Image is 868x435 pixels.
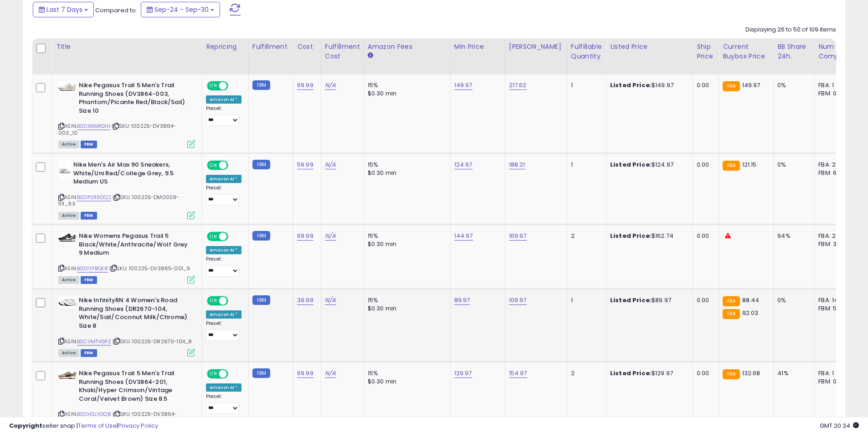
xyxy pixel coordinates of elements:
[571,296,599,304] div: 1
[206,310,241,319] div: Amazon AI *
[227,370,241,378] span: OFF
[325,160,336,169] a: N/A
[697,296,712,304] div: 0.00
[297,42,317,52] div: Cost
[77,338,111,346] a: B0CVM7VGPZ
[368,169,443,177] div: $0.30 min
[208,82,219,90] span: ON
[77,122,110,130] a: B0D9KMKG1H
[509,160,525,169] a: 188.21
[723,161,740,171] small: FBA
[818,42,852,61] div: Num of Comp.
[818,296,848,304] div: FBA: 14
[58,161,71,179] img: 21Wdsou2QsL._SL40_.jpg
[610,81,686,89] div: $149.97
[46,5,82,14] span: Last 7 Days
[297,296,313,305] a: 39.99
[325,231,336,241] a: N/A
[81,212,97,220] span: FBM
[571,232,599,240] div: 2
[368,377,443,386] div: $0.30 min
[697,232,712,240] div: 0.00
[118,421,158,430] a: Privacy Policy
[454,160,473,169] a: 124.97
[206,256,241,277] div: Preset:
[368,240,443,248] div: $0.30 min
[56,42,198,52] div: Title
[818,81,848,89] div: FBA: 1
[818,304,848,313] div: FBM: 5
[610,296,652,304] b: Listed Price:
[58,276,79,284] span: All listings currently available for purchase on Amazon
[58,212,79,220] span: All listings currently available for purchase on Amazon
[454,296,470,305] a: 89.97
[454,231,473,241] a: 144.97
[610,81,652,89] b: Listed Price:
[206,246,241,254] div: Amazon AI *
[723,42,770,61] div: Current Buybox Price
[454,42,501,52] div: Min Price
[777,296,807,304] div: 0%
[571,42,602,61] div: Fulfillable Quantity
[742,160,757,169] span: 121.15
[297,231,313,241] a: 69.99
[818,169,848,177] div: FBM: 6
[206,185,241,205] div: Preset:
[206,175,241,183] div: Amazon AI *
[777,81,807,89] div: 0%
[95,6,137,15] span: Compared to:
[206,383,241,392] div: Amazon AI *
[81,349,97,357] span: FBM
[509,81,527,90] a: 217.62
[610,232,686,240] div: $162.74
[610,296,686,304] div: $89.97
[109,265,190,272] span: | SKU: 100225-DV3865-001_9
[78,421,117,430] a: Terms of Use
[33,2,94,17] button: Last 7 Days
[206,320,241,341] div: Preset:
[208,162,219,169] span: ON
[777,161,807,169] div: 0%
[777,232,807,240] div: 94%
[73,161,184,189] b: Nike Men's Air Max 90 Sneakers, White/Uni Red/College Grey, 9.5 Medium US
[818,89,848,98] div: FBM: 0
[77,194,111,201] a: B0DP2R6DQ2
[368,304,443,313] div: $0.30 min
[509,369,527,378] a: 154.97
[742,369,760,377] span: 132.68
[368,89,443,98] div: $0.30 min
[227,233,241,241] span: OFF
[206,42,245,52] div: Repricing
[58,141,79,148] span: All listings currently available for purchase on Amazon
[297,160,313,169] a: 59.99
[79,369,190,405] b: Nike Pegasus Trail 5 Men's Trail Running Shoes (DV3864-201, Khaki/Hyper Crimson/Vintage Coral/Vel...
[454,369,472,378] a: 129.97
[368,161,443,169] div: 15%
[454,81,473,90] a: 149.97
[610,369,652,377] b: Listed Price:
[325,42,360,61] div: Fulfillment Cost
[571,369,599,377] div: 2
[79,81,190,117] b: Nike Pegasus Trail 5 Men's Trail Running Shoes (DV3864-003, Phantom/Picante Red/Black/Sail) Size 10
[325,296,336,305] a: N/A
[77,265,108,273] a: B0D1YFBQK8
[697,42,715,61] div: Ship Price
[777,42,811,61] div: BB Share 24h.
[79,232,190,260] b: Nike Womens Pegasus Trail 5 Black/White/Anthracite/Wolf Grey 9 Medium
[742,309,759,317] span: 92.03
[818,240,848,248] div: FBM: 3
[509,296,527,305] a: 109.97
[9,421,42,430] strong: Copyright
[610,231,652,240] b: Listed Price:
[252,368,270,378] small: FBM
[610,160,652,169] b: Listed Price:
[818,369,848,377] div: FBA: 1
[777,369,807,377] div: 41%
[252,42,289,52] div: Fulfillment
[58,296,77,308] img: 313lCfFhxJL._SL40_.jpg
[227,82,241,90] span: OFF
[58,81,195,147] div: ASIN:
[206,393,241,414] div: Preset:
[58,194,179,207] span: | SKU: 100225-DM0029-113_9.5
[745,26,836,34] div: Displaying 26 to 50 of 109 items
